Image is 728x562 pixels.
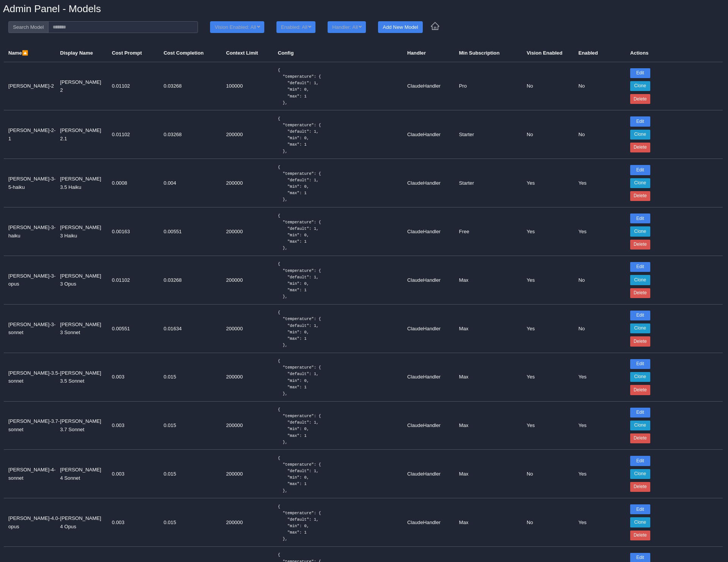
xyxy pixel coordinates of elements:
[403,159,455,207] td: ClaudeHandler
[278,116,321,218] code: { "temperature": { "default": 1, "min": 0, "max": 1 }, "top_p": { "default": 1, "min": 0, "max": ...
[522,450,574,498] td: No
[403,256,455,304] td: ClaudeHandler
[454,62,522,110] td: Pro
[630,81,650,91] button: Clone
[164,49,217,57] div: Cost Completion
[574,304,626,353] td: No
[112,49,155,57] div: Cost Prompt
[210,21,264,33] button: Vision Enabled: All
[574,159,626,207] td: Yes
[278,407,321,509] code: { "temperature": { "default": 1, "min": 0, "max": 1 }, "top_p": { "default": 1, "min": 0, "max": ...
[630,94,650,104] button: Delete
[522,110,574,159] td: No
[159,159,222,207] td: 0.004
[4,401,56,450] td: [PERSON_NAME]-3.7-sonnet
[522,207,574,256] td: Yes
[56,401,108,450] td: [PERSON_NAME] 3.7 Sonnet
[221,498,273,547] td: 200000
[56,353,108,401] td: [PERSON_NAME] 3.5 Sonnet
[107,450,159,498] td: 0.003
[107,207,159,256] td: 0.00163
[454,498,522,547] td: Max
[630,517,650,527] button: Clone
[454,159,522,207] td: Starter
[56,304,108,353] td: [PERSON_NAME] 3 Sonnet
[8,21,49,33] span: Search Model
[574,110,626,159] td: No
[159,304,222,353] td: 0.01634
[221,304,273,353] td: 200000
[578,49,621,57] div: Enabled
[630,213,650,223] button: Edit
[630,240,650,250] button: Delete
[630,433,650,443] button: Delete
[522,498,574,547] td: No
[4,62,56,110] td: [PERSON_NAME]-2
[522,304,574,353] td: Yes
[522,353,574,401] td: Yes
[574,450,626,498] td: Yes
[407,49,450,57] div: Handler
[403,304,455,353] td: ClaudeHandler
[56,498,108,547] td: [PERSON_NAME] 4 Opus
[630,385,650,395] button: Delete
[378,21,422,33] button: Add New Model
[278,49,398,57] div: Config
[159,401,222,450] td: 0.015
[60,49,103,57] div: Display Name
[459,49,517,57] div: Min Subscription
[630,275,650,285] button: Clone
[630,165,650,175] button: Edit
[56,62,108,110] td: [PERSON_NAME] 2
[403,498,455,547] td: ClaudeHandler
[4,207,56,256] td: [PERSON_NAME]-3-haiku
[630,191,650,201] button: Delete
[454,401,522,450] td: Max
[4,304,56,353] td: [PERSON_NAME]-3-sonnet
[159,498,222,547] td: 0.015
[4,110,56,159] td: [PERSON_NAME]-2-1
[454,353,522,401] td: Max
[107,110,159,159] td: 0.01102
[159,256,222,304] td: 0.03268
[278,456,321,558] code: { "temperature": { "default": 1, "min": 0, "max": 1 }, "top_p": { "default": 1, "min": 0, "max": ...
[278,213,336,322] code: { "temperature": { "default": 1, "min": 0, "max": 1 }, "top_p": { "default": 1, "min": 0, "max": ...
[278,262,336,370] code: { "temperature": { "default": 1, "min": 0, "max": 1 }, "top_p": { "default": 1, "min": 0, "max": ...
[574,256,626,304] td: No
[328,21,366,33] button: Handler: All
[107,304,159,353] td: 0.00551
[159,207,222,256] td: 0.00551
[107,498,159,547] td: 0.003
[221,62,273,110] td: 100000
[630,288,650,298] button: Delete
[56,159,108,207] td: [PERSON_NAME] 3.5 Haiku
[630,469,650,479] button: Clone
[159,353,222,401] td: 0.015
[3,3,101,15] h1: Admin Panel - Models
[4,353,56,401] td: [PERSON_NAME]-3.5-sonnet
[107,62,159,110] td: 0.01102
[403,62,455,110] td: ClaudeHandler
[56,450,108,498] td: [PERSON_NAME] 4 Sonnet
[403,110,455,159] td: ClaudeHandler
[630,336,650,346] button: Delete
[630,372,650,382] button: Clone
[574,207,626,256] td: Yes
[4,498,56,547] td: [PERSON_NAME]-4.0-opus
[454,304,522,353] td: Max
[630,262,650,272] button: Edit
[630,456,650,466] button: Edit
[630,49,718,57] div: Actions
[221,159,273,207] td: 200000
[630,359,650,369] button: Edit
[630,226,650,236] button: Clone
[226,49,269,57] div: Context Limit
[8,49,51,57] div: Name 🔼
[278,165,321,267] code: { "temperature": { "default": 1, "min": 0, "max": 1 }, "top_p": { "default": 1, "min": 0, "max": ...
[630,421,650,430] button: Clone
[630,116,650,126] button: Edit
[630,531,650,540] button: Delete
[278,68,321,170] code: { "temperature": { "default": 1, "min": 0, "max": 1 }, "top_p": { "default": 1, "min": 0, "max": ...
[221,401,273,450] td: 200000
[630,482,650,492] button: Delete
